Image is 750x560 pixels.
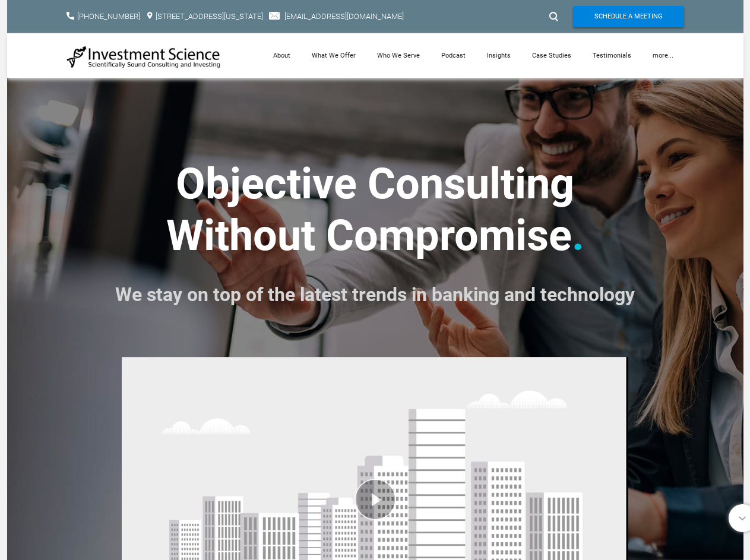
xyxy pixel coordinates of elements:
[284,12,404,21] a: [EMAIL_ADDRESS][DOMAIN_NAME]
[582,33,642,78] a: Testimonials
[262,33,301,78] a: About
[642,33,684,78] a: more...
[594,6,663,27] span: Schedule A Meeting
[476,33,521,78] a: Insights
[521,33,582,78] a: Case Studies
[431,33,476,78] a: Podcast
[77,12,140,21] a: [PHONE_NUMBER]
[366,33,431,78] a: Who We Serve
[166,159,575,260] strong: ​Objective Consulting ​Without Compromise
[572,210,584,261] font: .
[67,45,221,69] img: Investment Science | NYC Consulting Services
[115,283,635,306] font: We stay on top of the latest trends in banking and technology
[573,6,684,27] a: Schedule A Meeting
[156,12,263,21] a: [STREET_ADDRESS][US_STATE]​
[301,33,366,78] a: What We Offer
